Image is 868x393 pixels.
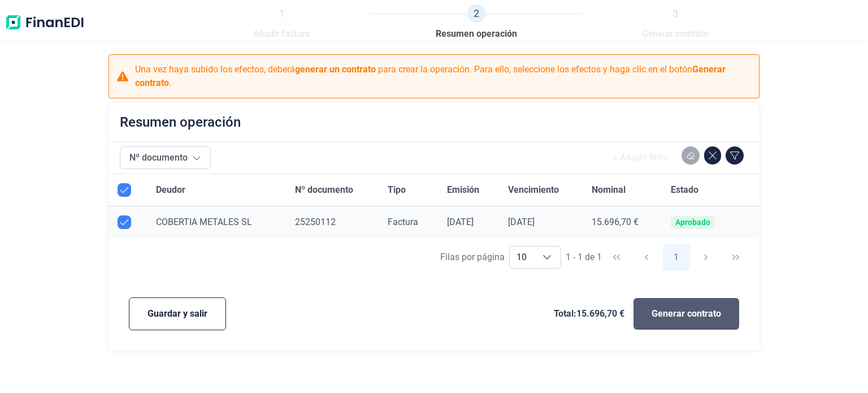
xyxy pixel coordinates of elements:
[5,5,85,41] img: Logo de aplicación
[652,307,721,321] span: Generar contrato
[633,244,660,271] button: Previous Page
[508,217,574,228] div: [DATE]
[603,244,630,271] button: First Page
[295,64,376,75] b: generar un contrato
[156,183,185,197] span: Deudor
[388,183,406,197] span: Tipo
[633,298,739,330] button: Generar contrato
[447,183,479,197] span: Emisión
[692,244,719,271] button: Next Page
[508,183,559,197] span: Vencimiento
[129,297,226,330] button: Guardar y salir
[554,307,624,321] span: Total: 15.696,70 €
[147,307,207,321] span: Guardar y salir
[120,114,241,130] h2: Resumen operación
[671,183,698,197] span: Estado
[118,183,131,197] div: All items selected
[436,5,517,41] a: 2Resumen operación
[675,218,710,227] div: Aprobado
[135,63,752,90] p: Una vez haya subido los efectos, deberá para crear la operación. Para ello, seleccione los efecto...
[592,217,653,228] div: 15.696,70 €
[436,27,517,41] span: Resumen operación
[533,247,561,268] div: Choose
[120,146,211,169] button: Nº documento
[592,183,626,197] span: Nominal
[447,217,490,228] div: [DATE]
[566,253,602,262] span: 1 - 1 de 1
[440,251,505,264] div: Filas por página
[510,247,533,268] span: 10
[663,244,690,271] button: Page 1
[295,217,336,227] span: 25250112
[295,183,353,197] span: Nº documento
[118,215,131,229] div: Row Unselected null
[156,217,252,227] span: COBERTIA METALES SL
[388,217,418,227] span: Factura
[722,244,749,271] button: Last Page
[467,5,485,23] span: 2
